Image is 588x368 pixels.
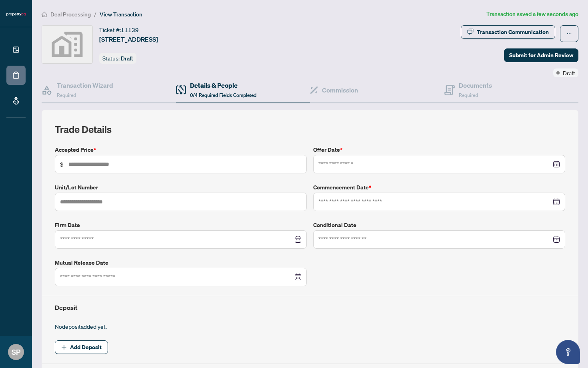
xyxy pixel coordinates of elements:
label: Conditional Date [313,221,565,229]
img: logo [6,12,26,17]
span: SP [12,346,20,358]
button: Open asap [556,340,580,364]
span: plus [61,344,67,350]
label: Unit/Lot Number [55,183,307,192]
span: Required [57,92,76,98]
h4: Commission [322,85,358,95]
article: Transaction saved a few seconds ago [486,10,578,19]
div: Ticket #: [99,25,139,34]
h4: Transaction Wizard [57,80,113,90]
li: / [94,10,96,19]
h2: Trade Details [55,123,565,136]
span: No deposit added yet. [55,323,107,330]
span: 0/4 Required Fields Completed [190,92,256,98]
label: Offer Date [313,145,565,154]
div: Status: [99,53,136,64]
h4: Details & People [190,80,256,90]
label: Commencement Date [313,183,565,192]
span: [STREET_ADDRESS] [99,34,158,44]
span: Submit for Admin Review [509,49,573,62]
button: Transaction Communication [461,25,555,39]
span: Add Deposit [70,341,102,354]
span: Draft [121,55,133,62]
span: 11139 [121,26,139,34]
span: Deal Processing [50,11,91,18]
span: View Transaction [100,11,142,18]
span: home [42,12,47,17]
span: $ [60,160,64,169]
label: Accepted Price [55,145,307,154]
div: Transaction Communication [477,26,549,38]
label: Mutual Release Date [55,258,307,267]
span: Draft [563,68,575,77]
span: ellipsis [566,31,572,36]
img: svg%3e [42,26,92,63]
button: Add Deposit [55,340,108,354]
h4: Deposit [55,303,565,312]
span: Required [459,92,478,98]
label: Firm Date [55,221,307,229]
h4: Documents [459,80,492,90]
button: Submit for Admin Review [504,48,578,62]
